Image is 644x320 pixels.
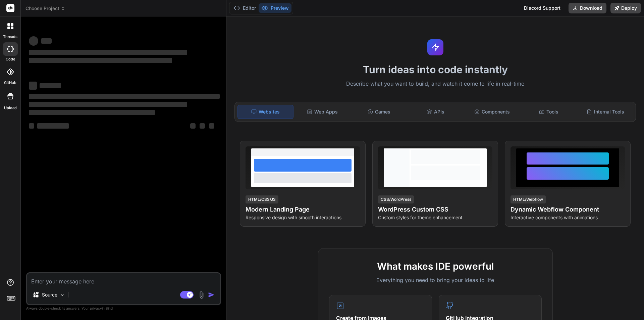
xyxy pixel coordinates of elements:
[40,83,61,88] span: ‌
[465,105,520,119] div: Components
[259,3,291,13] button: Preview
[6,56,15,62] label: code
[29,94,220,99] span: ‌
[511,205,625,214] h4: Dynamic Webflow Component
[3,34,17,40] label: threads
[246,195,278,203] div: HTML/CSS/JS
[190,123,196,129] span: ‌
[520,3,565,13] div: Discord Support
[378,214,492,221] p: Custom styles for theme enhancement
[378,195,414,203] div: CSS/WordPress
[29,123,34,129] span: ‌
[610,3,641,13] button: Deploy
[198,291,205,299] img: attachment
[569,3,606,13] button: Download
[237,105,293,119] div: Websites
[246,214,360,221] p: Responsive design with smooth interactions
[208,291,215,298] img: icon
[29,82,37,90] span: ‌
[408,105,463,119] div: APIs
[329,259,542,273] h2: What makes IDE powerful
[29,110,155,115] span: ‌
[578,105,633,119] div: Internal Tools
[4,80,16,86] label: GitHub
[352,105,407,119] div: Games
[209,123,214,129] span: ‌
[329,276,542,284] p: Everything you need to bring your ideas to life
[511,195,546,203] div: HTML/Webflow
[59,292,65,298] img: Pick Models
[378,205,492,214] h4: WordPress Custom CSS
[26,305,221,312] p: Always double-check its answers. Your in Bind
[4,105,17,111] label: Upload
[90,306,102,310] span: privacy
[25,5,65,12] span: Choose Project
[37,123,69,129] span: ‌
[230,80,640,88] p: Describe what you want to build, and watch it come to life in real-time
[246,205,360,214] h4: Modern Landing Page
[29,58,172,63] span: ‌
[521,105,577,119] div: Tools
[29,50,187,55] span: ‌
[29,36,38,46] span: ‌
[42,291,57,298] p: Source
[295,105,350,119] div: Web Apps
[29,102,187,107] span: ‌
[231,3,259,13] button: Editor
[41,38,52,44] span: ‌
[230,63,640,76] h1: Turn ideas into code instantly
[511,214,625,221] p: Interactive components with animations
[200,123,205,129] span: ‌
